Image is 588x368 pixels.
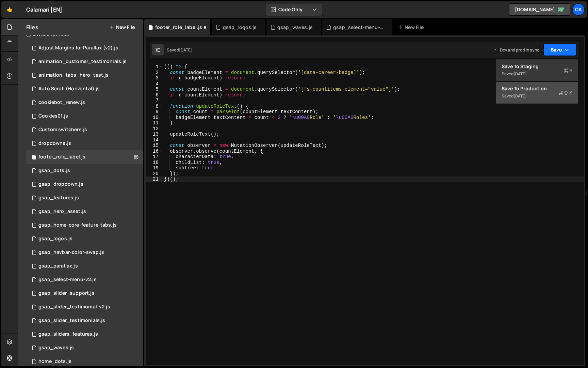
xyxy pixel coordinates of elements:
div: 12 [146,126,163,132]
div: 20 [146,171,163,177]
div: gsap_waves.js [26,341,143,355]
div: animation_tabs_hero_test.js [38,72,109,78]
div: 10 [146,115,163,121]
div: gsap_waves.js [277,24,313,31]
button: New File [109,25,135,30]
div: 2818/14220.js [26,232,143,246]
div: gsap_select-menu-v2.js [38,277,97,283]
div: home_dots.js [38,358,71,365]
div: Cookies01.js [38,113,68,119]
div: Saved [167,47,193,53]
div: 2818/20407.js [26,164,143,178]
div: 3 [146,75,163,81]
div: 5 [146,87,163,92]
div: animation_customer_testimonials.js [38,59,127,65]
div: 15 [146,143,163,149]
div: Save to Staging [502,63,572,70]
a: 🤙 [1,1,18,18]
div: Adjust Margins for Parallax (v2).js [38,45,118,51]
div: gsap_dots.js [38,168,70,174]
div: 11 [146,120,163,126]
div: 18 [146,160,163,166]
div: dropdowns.js [38,140,71,147]
div: 2818/18525.js [26,96,143,109]
div: 2818/18172.js [26,55,143,68]
div: gsap_dropdown.js [38,181,83,187]
div: 21 [146,177,163,182]
button: Code Only [265,3,323,16]
div: gsap_slider_testimonial-v2.js [38,304,110,310]
div: 2818/14189.js [26,259,143,273]
div: 2818/14190.js [26,314,143,327]
div: [DATE] [513,71,527,77]
div: 2818/20132.js [26,218,143,232]
div: Auto Scroll (Horizontal).js [38,86,100,92]
div: gsap_slider_testimonials.js [38,318,105,324]
div: 2818/15667.js [26,287,143,300]
div: gsap_slider_support.js [38,290,95,296]
div: footer_role_label.js [38,154,85,160]
div: Save to Production [502,85,572,92]
div: 2818/14191.js [26,191,143,205]
div: 14 [146,137,163,143]
div: 2818/13764.js [26,273,143,287]
div: 2818/20966.js [26,68,143,82]
div: 2818/6726.js [26,82,143,96]
div: 2818/14192.js [26,41,143,55]
div: 17 [146,154,163,160]
div: 6 [146,92,163,98]
div: Saved [502,92,572,100]
div: New File [398,24,426,31]
div: 2818/14186.js [26,246,143,259]
div: gsap_parallax.js [38,263,78,269]
div: gsap_hero_asset.js [38,209,86,215]
span: S [558,89,572,96]
div: 2 [146,70,163,76]
div: 13 [146,132,163,137]
div: gsap_home-core-feature-tabs.js [38,222,117,228]
div: 2818/15677.js [26,205,143,218]
div: 2818/15649.js [26,178,143,191]
div: 2818/11555.js [26,109,143,123]
div: 2818/4789.js [26,137,143,150]
div: 7 [146,98,163,104]
div: gsap_logos.js [223,24,257,31]
button: Save to ProductionS Saved[DATE] [496,82,578,104]
span: S [564,67,572,74]
div: 16 [146,149,163,154]
button: Save to StagingS Saved[DATE] [496,60,578,82]
div: gsap_logos.js [38,236,72,242]
div: 1 [146,64,163,70]
span: 1 [32,155,36,160]
div: Dev and prod in sync [493,47,539,53]
div: [DATE] [513,93,527,99]
div: 9 [146,109,163,115]
div: 2818/5802.js [26,123,143,137]
a: [DOMAIN_NAME] [509,3,570,16]
div: 8 [146,104,163,109]
div: [DATE] [179,47,193,53]
h2: Files [26,24,38,31]
div: Custom switchers.js [38,127,87,133]
div: 4 [146,81,163,87]
div: 2818/29474.js [26,150,143,164]
div: gsap_features.js [38,195,79,201]
div: gsap_waves.js [38,345,74,351]
div: gsap_sliders_features.js [38,331,98,337]
div: cookiebot_renew.js [38,99,85,106]
div: 19 [146,165,163,171]
div: footer_role_label.js [155,24,202,31]
div: gsap_navbar-color-swap.js [38,249,104,256]
div: Saved [502,70,572,78]
div: gsap_select-menu-v2.js [333,24,384,31]
div: 2818/16378.js [26,327,143,341]
a: Ca [572,3,585,16]
div: Calamari [EN] [26,5,62,14]
div: 2818/20133.js [26,300,143,314]
button: Save [543,44,576,56]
